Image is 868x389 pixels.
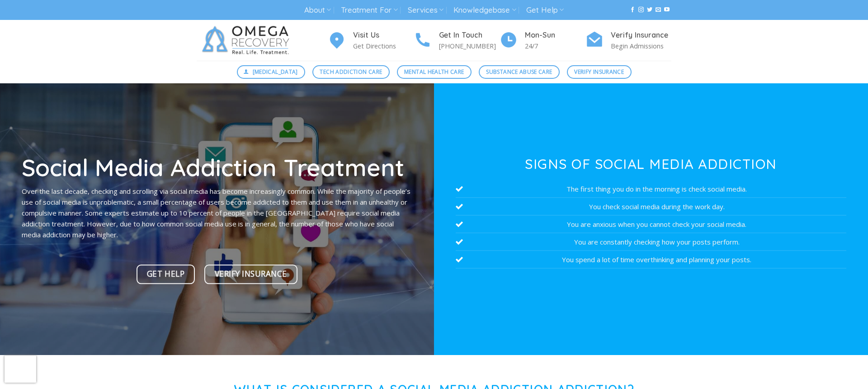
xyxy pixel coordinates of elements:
[456,251,846,269] li: You spend a lot of time overthinking and planning your posts.
[585,29,671,52] a: Verify Insurance Begin Admissions
[439,29,500,41] h4: Get In Touch
[320,67,382,76] span: Tech Addiction Care
[456,157,846,171] h3: Signs of Social Media Addiction
[147,268,184,280] span: Get Help
[664,7,670,13] a: Follow on YouTube
[215,268,287,280] span: Verify Insurance
[22,155,412,179] h1: Social Media Addiction Treatment
[486,67,552,76] span: Substance Abuse Care
[414,29,500,52] a: Get In Touch [PHONE_NUMBER]
[439,41,500,51] p: [PHONE_NUMBER]
[312,65,390,79] a: Tech Addiction Care
[237,65,306,79] a: [MEDICAL_DATA]
[456,180,846,198] li: The first thing you do in the morning is check social media.
[253,67,298,76] span: [MEDICAL_DATA]
[408,2,443,19] a: Services
[304,2,331,19] a: About
[404,67,464,76] span: Mental Health Care
[611,41,671,51] p: Begin Admissions
[453,2,516,19] a: Knowledgebase
[611,29,671,41] h4: Verify Insurance
[197,20,298,61] img: Omega Recovery
[353,29,414,41] h4: Visit Us
[630,7,635,13] a: Follow on Facebook
[204,264,297,284] a: Verify Insurance
[638,7,644,13] a: Follow on Instagram
[525,41,585,51] p: 24/7
[353,41,414,51] p: Get Directions
[328,29,414,52] a: Visit Us Get Directions
[22,186,412,240] p: Over the last decade, checking and scrolling via social media has become increasingly common. Whi...
[567,65,632,79] a: Verify Insurance
[341,2,397,19] a: Treatment For
[574,67,624,76] span: Verify Insurance
[647,7,652,13] a: Follow on Twitter
[456,233,846,251] li: You are constantly checking how your posts perform.
[5,355,36,383] iframe: reCAPTCHA
[456,198,846,216] li: You check social media during the work day.
[525,29,585,41] h4: Mon-Sun
[456,216,846,233] li: You are anxious when you cannot check your social media.
[479,65,560,79] a: Substance Abuse Care
[656,7,661,13] a: Send us an email
[526,2,564,19] a: Get Help
[137,264,195,284] a: Get Help
[397,65,472,79] a: Mental Health Care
